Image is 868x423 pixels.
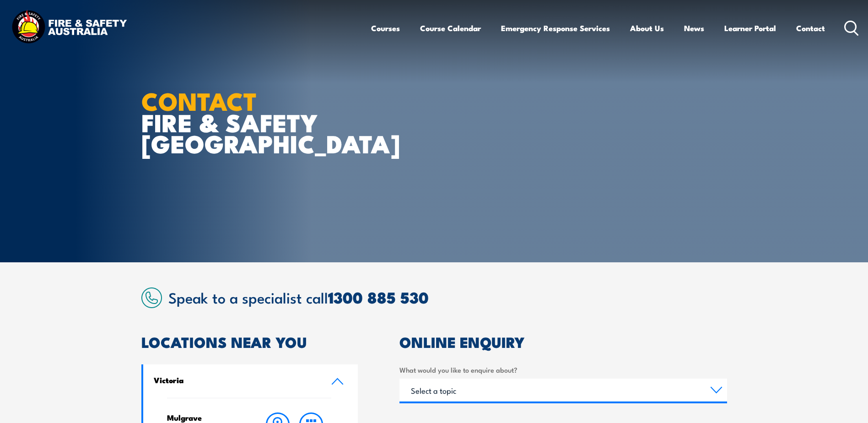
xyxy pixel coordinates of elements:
[501,16,610,40] a: Emergency Response Services
[154,375,318,385] h4: Victoria
[141,90,367,154] h1: FIRE & SAFETY [GEOGRAPHIC_DATA]
[399,364,727,375] label: What would you like to enquire about?
[328,285,429,309] a: 1300 885 530
[630,16,664,40] a: About Us
[143,364,358,398] a: Victoria
[420,16,481,40] a: Course Calendar
[168,289,727,305] h2: Speak to a specialist call
[724,16,776,40] a: Learner Portal
[141,335,358,348] h2: LOCATIONS NEAR YOU
[371,16,400,40] a: Courses
[796,16,825,40] a: Contact
[141,81,257,119] strong: CONTACT
[399,335,727,348] h2: ONLINE ENQUIRY
[167,412,243,423] h4: Mulgrave
[684,16,704,40] a: News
